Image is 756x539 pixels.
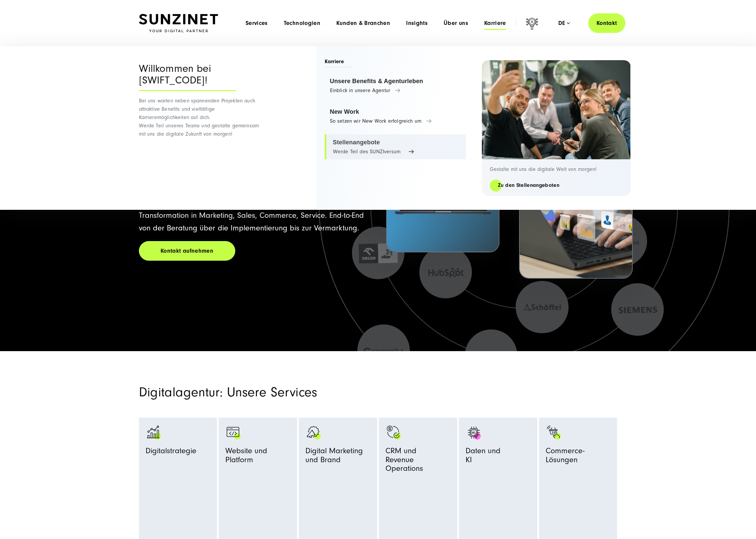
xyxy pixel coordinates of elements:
img: SUNZINET Full Service Digital Agentur [139,14,218,33]
span: Karriere [325,58,352,67]
span: Website und Platform [225,447,290,467]
a: Unsere Benefits & Agenturleben Einblick in unsere Agentur [325,73,466,98]
div: Willkommen bei [SWIFT_CODE]! [139,63,236,91]
a: Kontakt [588,13,625,33]
span: Digital Marketing und Brand [305,447,363,467]
h2: Digitalagentur: Unsere Services [139,384,455,400]
a: Über uns [444,20,468,27]
a: Kunden & Branchen [336,20,390,27]
img: Digitalagentur und Internetagentur SUNZINET: 2 Frauen 3 Männer, die ein Selfie machen bei [482,60,631,159]
span: CRM und Revenue Operations [385,447,451,476]
p: Bei uns warten neben spannenden Projekten auch attraktive Benefits und vielfältige Karrieremöglic... [139,97,264,138]
a: advertising-megaphone-business-products_black advertising-megaphone-business-products_white Digit... [305,424,371,508]
a: Symbol mit einem Haken und einem Dollarzeichen. monetization-approve-business-products_white CRM ... [385,424,451,522]
span: Daten und KI [466,447,500,467]
a: Kontakt aufnehmen [139,241,235,261]
a: Insights [406,20,428,27]
div: de [558,20,570,27]
a: Bild eines Fingers, der auf einen schwarzen Einkaufswagen mit grünen Akzenten klickt: Digitalagen... [546,424,611,522]
a: Technologien [284,20,320,27]
span: Digitalstrategie [146,447,196,458]
a: Zu den Stellenangeboten [490,182,567,189]
span: Commerce-Lösungen [546,447,611,467]
a: Services [246,20,268,27]
a: New Work So setzen wir New Work erfolgreich um [325,104,466,129]
p: Gestalte mit uns die digitale Welt von morgen! [490,166,623,173]
a: analytics-graph-bar-business analytics-graph-bar-business_white Digitalstrategie [146,424,211,522]
p: 25+ Jahre Erfahrung, 160 Mitarbeitende in 3 Ländern für die Digitale Transformation in Marketing,... [139,197,370,234]
a: KI 1 KI 1 Daten undKI [466,424,531,508]
a: Browser Symbol als Zeichen für Web Development - Digitalagentur SUNZINET programming-browser-prog... [225,424,290,522]
a: Karriere [484,20,506,27]
a: Stellenangebote Werde Teil des SUNZIversum [325,134,466,160]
